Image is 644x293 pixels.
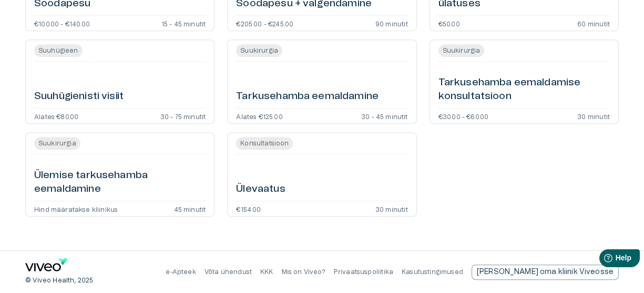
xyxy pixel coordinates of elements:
[34,20,90,26] p: €100.00 - €140.00
[25,258,67,275] a: Navigate to home page
[236,182,285,197] h6: Ülevaatus
[227,132,416,217] a: Open service booking details
[25,40,214,124] a: Open service booking details
[34,169,206,197] h6: Ülemise tarkusehamba eemaldamine
[402,269,463,275] a: Kasutustingimused
[205,268,252,277] p: Võta ühendust
[174,206,206,212] p: 45 minutit
[25,132,214,217] a: Open service booking details
[260,269,273,275] a: KKK
[34,113,78,119] p: Alates €80.00
[430,40,619,124] a: Open service booking details
[236,20,293,26] p: €205.00 - €245.00
[577,20,610,26] p: 60 minutit
[334,269,393,275] a: Privaatsuspoliitika
[375,20,408,26] p: 90 minutit
[236,206,261,212] p: €154.00
[472,265,619,280] div: [PERSON_NAME] oma kliinik Viveosse
[236,46,282,55] span: Suukirurgia
[34,90,124,104] h6: Suuhügienisti visiit
[438,113,489,119] p: €30.00 - €60.00
[34,206,118,212] p: Hind määratakse kliinikus
[477,267,614,278] p: [PERSON_NAME] oma kliinik Viveosse
[25,276,93,285] p: © Viveo Health, 2025
[282,268,325,277] p: Mis on Viveo?
[562,245,644,275] iframe: Help widget launcher
[160,113,206,119] p: 30 - 75 minutit
[438,20,460,26] p: €50.00
[472,265,619,280] a: Send email to partnership request to viveo
[438,76,610,104] h6: Tarkusehamba eemaldamise konsultatsioon
[166,269,196,275] a: e-Apteek
[361,113,408,119] p: 30 - 45 minutit
[34,139,80,148] span: Suukirurgia
[438,46,485,55] span: Suukirurgia
[236,113,282,119] p: Alates €125.00
[34,46,83,55] span: Suuhügieen
[161,20,206,26] p: 15 - 45 minutit
[236,139,293,148] span: Konsultatsioon
[227,40,416,124] a: Open service booking details
[236,90,379,104] h6: Tarkusehamba eemaldamine
[577,113,610,119] p: 30 minutit
[375,206,408,212] p: 30 minutit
